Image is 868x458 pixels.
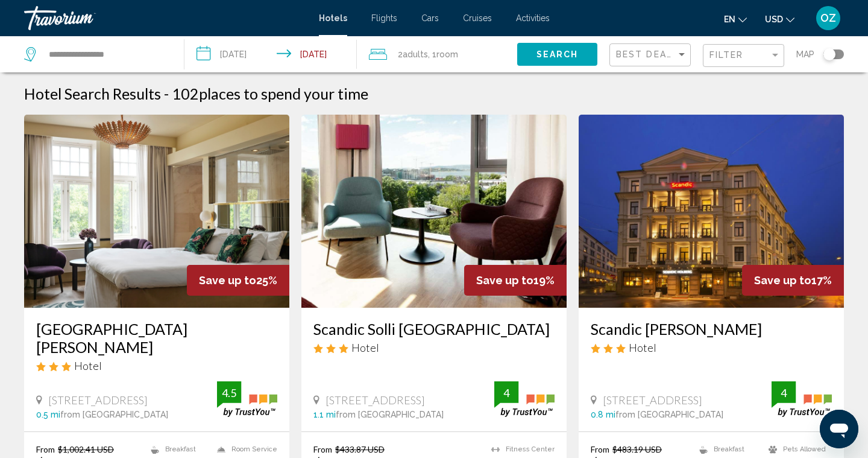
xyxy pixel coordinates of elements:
[485,444,555,454] li: Fitness Center
[742,265,844,296] div: 17%
[211,444,277,454] li: Room Service
[616,50,687,60] mat-select: Sort by
[24,6,307,30] a: Travorium
[463,13,492,23] a: Cruises
[301,115,567,308] img: Hotel image
[494,381,555,417] img: trustyou-badge.svg
[703,43,784,68] button: Filter
[357,36,517,72] button: Travelers: 2 adults, 0 children
[199,84,368,103] span: places to spend your time
[616,49,679,59] span: Best Deals
[754,274,811,287] span: Save up to
[336,410,444,419] span: from [GEOGRAPHIC_DATA]
[591,320,832,338] a: Scandic [PERSON_NAME]
[464,265,567,296] div: 19%
[428,46,458,63] span: , 1
[709,50,744,60] span: Filter
[603,393,702,407] span: [STREET_ADDRESS]
[335,444,385,454] del: $433.87 USD
[313,320,555,338] a: Scandic Solli [GEOGRAPHIC_DATA]
[319,13,347,23] a: Hotels
[591,341,832,354] div: 3 star Hotel
[476,274,533,287] span: Save up to
[398,46,428,63] span: 2
[313,410,336,419] span: 1.1 mi
[187,265,289,296] div: 25%
[313,341,555,354] div: 3 star Hotel
[591,444,609,454] span: From
[58,444,114,454] del: $1,002.41 USD
[371,13,397,23] a: Flights
[145,444,211,454] li: Breakfast
[724,14,735,24] span: en
[814,49,844,60] button: Toggle map
[763,444,832,454] li: Pets Allowed
[579,115,844,308] img: Hotel image
[24,84,161,103] h1: Hotel Search Results
[351,341,379,354] span: Hotel
[591,410,615,419] span: 0.8 mi
[772,381,832,417] img: trustyou-badge.svg
[217,386,241,400] div: 4.5
[217,381,277,417] img: trustyou-badge.svg
[612,444,662,454] del: $483.19 USD
[494,386,518,400] div: 4
[74,359,102,372] span: Hotel
[772,386,796,400] div: 4
[629,341,656,354] span: Hotel
[172,84,368,103] h2: 102
[184,36,357,72] button: Check-in date: Aug 16, 2025 Check-out date: Aug 18, 2025
[615,410,723,419] span: from [GEOGRAPHIC_DATA]
[199,274,256,287] span: Save up to
[765,14,783,24] span: USD
[60,410,168,419] span: from [GEOGRAPHIC_DATA]
[36,444,55,454] span: From
[517,43,597,65] button: Search
[693,444,763,454] li: Breakfast
[436,49,458,59] span: Room
[36,410,60,419] span: 0.5 mi
[313,444,332,454] span: From
[820,12,836,24] span: OZ
[813,5,844,31] button: User Menu
[325,393,425,407] span: [STREET_ADDRESS]
[164,84,169,103] span: -
[36,320,277,356] a: [GEOGRAPHIC_DATA][PERSON_NAME]
[765,10,794,28] button: Change currency
[403,49,428,59] span: Adults
[724,10,747,28] button: Change language
[24,115,289,308] img: Hotel image
[36,359,277,372] div: 3 star Hotel
[820,410,858,448] iframe: Кнопка запуска окна обмена сообщениями
[796,46,814,63] span: Map
[421,13,439,23] a: Cars
[536,50,579,60] span: Search
[516,13,550,23] a: Activities
[48,393,148,407] span: [STREET_ADDRESS]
